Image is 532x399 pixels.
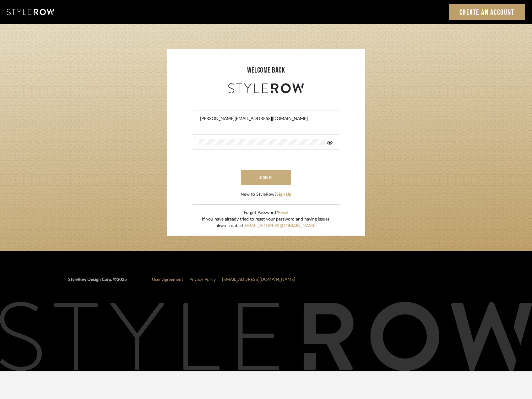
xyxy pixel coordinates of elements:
[202,216,330,229] div: If you have already tried to reset your password and having issues, please contact
[276,191,291,198] button: Sign Up
[202,210,330,216] div: Forgot Password?
[243,224,317,228] a: [EMAIL_ADDRESS][DOMAIN_NAME]
[241,170,291,185] button: sign in
[241,191,291,198] div: New to StyleRow?
[449,4,525,20] a: Create an Account
[152,277,183,282] a: User Agreement
[278,210,289,216] button: Reset
[189,277,216,282] a: Privacy Policy
[222,277,295,282] a: [EMAIL_ADDRESS][DOMAIN_NAME]
[173,65,359,76] div: welcome back
[68,276,127,288] div: StyleRow Design Corp. ©2025
[199,116,331,122] input: Email Address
